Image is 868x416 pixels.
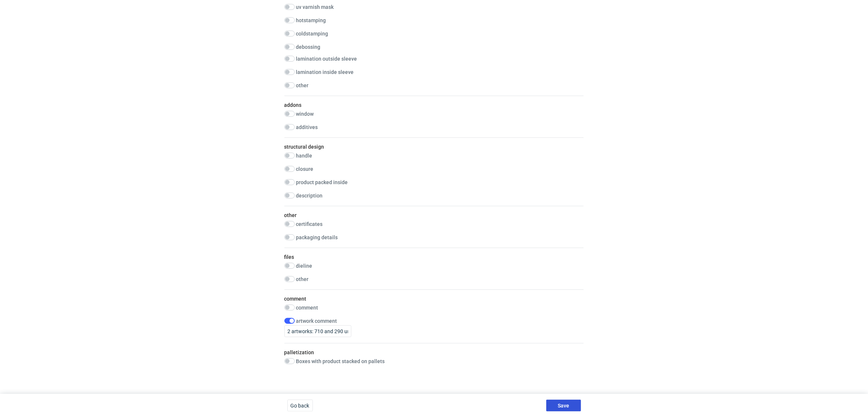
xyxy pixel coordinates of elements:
label: closure [296,166,314,172]
label: palletization [284,349,314,355]
label: certificates [296,221,323,227]
label: comment [296,305,318,311]
label: lamination inside sleeve [296,69,354,75]
label: addons [284,102,302,108]
label: handle [296,153,313,159]
button: Go back [287,400,313,412]
label: artwork comment [296,318,337,324]
span: Save [558,403,569,408]
label: lamination outside sleeve [296,56,357,62]
label: window [296,111,314,117]
label: additives [296,124,318,130]
label: coldstamping [296,31,328,37]
label: dieline [296,263,313,269]
label: Boxes with product stacked on pallets [296,358,385,364]
label: comment [284,296,307,302]
label: files [284,254,294,260]
label: structural design [284,144,324,150]
button: Save [546,400,581,412]
label: other [296,276,309,282]
label: other [296,82,309,88]
label: other [284,212,297,218]
label: product packed inside [296,179,348,185]
label: uv varnish mask [296,4,334,10]
label: packaging details [296,234,338,240]
label: description [296,193,323,199]
span: Go back [291,403,310,408]
label: hotstamping [296,17,326,23]
label: debossing [296,44,321,50]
